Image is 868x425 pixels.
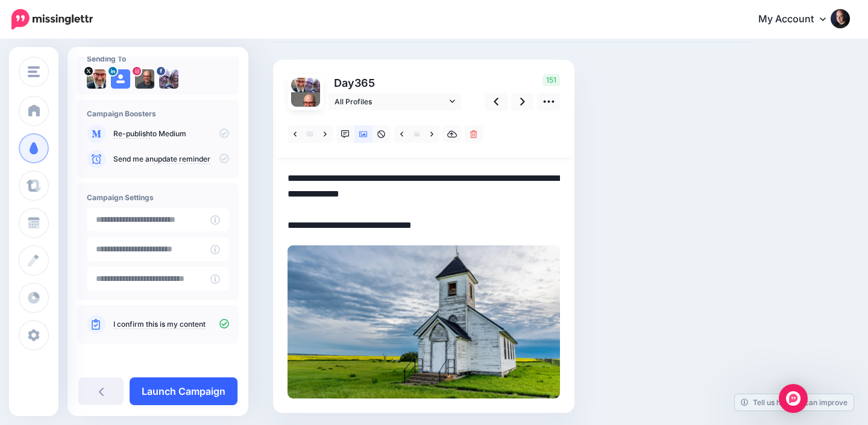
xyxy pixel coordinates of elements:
[154,154,210,164] a: update reminder
[735,394,854,411] a: Tell us how we can improve
[111,69,130,89] img: user_default_image.png
[135,69,154,89] img: 148610272_5061836387221777_4529192034399981611_n-bsa99573.jpg
[87,109,229,118] h4: Campaign Boosters
[113,128,229,139] p: to Medium
[87,69,106,89] img: 07USE13O-18262.jpg
[87,54,229,63] h4: Sending To
[113,320,206,329] a: I confirm this is my content
[746,5,850,34] a: My Account
[329,93,461,110] a: All Profiles
[288,245,560,398] img: 61ca14546b1447d98d7e3a304e77c920.jpg
[159,69,178,89] img: 38742209_347823132422492_4950462447346515968_n-bsa54792.jpg
[335,95,447,108] span: All Profiles
[779,384,808,413] div: Open Intercom Messenger
[306,78,320,92] img: 38742209_347823132422492_4950462447346515968_n-bsa54792.jpg
[291,92,320,121] img: 148610272_5061836387221777_4529192034399981611_n-bsa99573.jpg
[28,66,40,77] img: menu.png
[291,78,306,92] img: 07USE13O-18262.jpg
[87,193,229,202] h4: Campaign Settings
[542,74,560,86] span: 151
[113,154,229,165] p: Send me an
[113,129,150,139] a: Re-publish
[11,9,93,30] img: Missinglettr
[329,74,463,92] p: Day
[354,77,375,89] span: 365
